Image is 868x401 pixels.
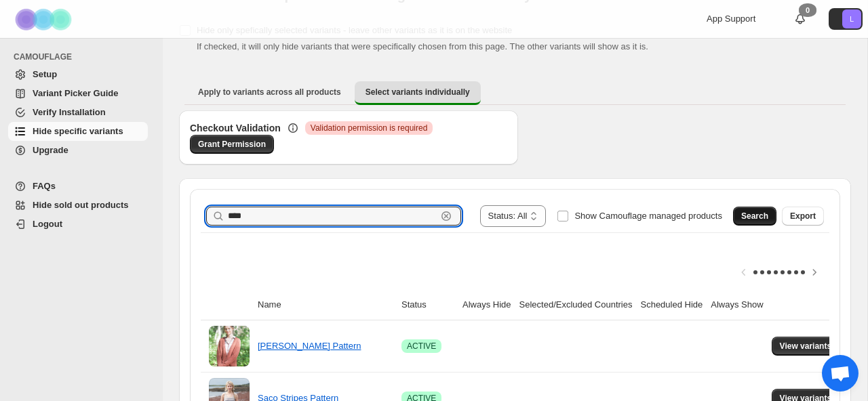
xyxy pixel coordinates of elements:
[793,12,807,26] a: 0
[8,84,148,103] a: Variant Picker Guide
[311,123,428,133] span: Validation permission is required
[8,177,148,196] a: FAQs
[407,341,436,352] span: ACTIVE
[198,87,341,98] span: Apply to variants across all products
[780,341,832,352] span: View variants
[254,290,397,320] th: Name
[707,290,767,320] th: Always Show
[772,337,840,356] button: View variants
[355,81,481,105] button: Select variants individually
[574,211,722,221] span: Show Camouflage managed products
[829,8,863,30] button: Avatar with initials L
[636,290,707,320] th: Scheduled Hide
[258,341,361,351] a: [PERSON_NAME] Pattern
[33,107,106,117] span: Verify Installation
[8,103,148,122] a: Verify Installation
[782,207,824,226] button: Export
[33,181,56,191] span: FAQs
[33,88,118,98] span: Variant Picker Guide
[33,200,129,210] span: Hide sold out products
[397,290,458,320] th: Status
[198,139,266,150] span: Grant Permission
[33,69,57,79] span: Setup
[741,211,768,221] span: Search
[190,121,281,135] h3: Checkout Validation
[805,263,824,282] button: Scroll table right one column
[733,207,776,226] button: Search
[8,141,148,160] a: Upgrade
[33,219,62,229] span: Logout
[8,122,148,141] a: Hide specific variants
[515,290,637,320] th: Selected/Excluded Countries
[33,126,123,136] span: Hide specific variants
[850,15,854,23] text: L
[209,326,250,366] img: Maude Cardigan Pattern
[11,1,79,38] img: Camouflage
[8,196,148,215] a: Hide sold out products
[790,211,816,221] span: Export
[707,14,755,24] span: App Support
[842,9,861,28] span: Avatar with initials L
[822,355,859,392] div: Open chat
[366,87,470,98] span: Select variants individually
[439,209,453,223] button: Clear
[14,51,153,62] span: CAMOUFLAGE
[190,135,274,154] a: Grant Permission
[799,3,816,17] div: 0
[187,81,352,103] button: Apply to variants across all products
[8,215,148,234] a: Logout
[197,41,648,51] span: If checked, it will only hide variants that were specifically chosen from this page. The other va...
[8,65,148,84] a: Setup
[33,145,68,155] span: Upgrade
[458,290,515,320] th: Always Hide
